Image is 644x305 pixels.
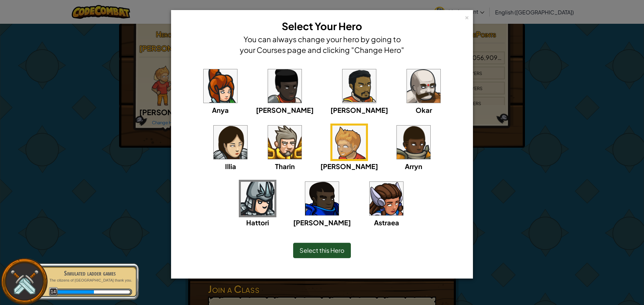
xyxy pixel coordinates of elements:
[268,69,302,103] img: portrait.png
[246,218,269,227] span: Hattori
[374,218,399,227] span: Astraea
[300,246,344,254] span: Select this Hero
[330,106,388,114] span: [PERSON_NAME]
[293,218,351,227] span: [PERSON_NAME]
[225,162,236,170] span: Illia
[305,182,339,215] img: portrait.png
[214,126,247,159] img: portrait.png
[405,162,422,170] span: Arryn
[48,269,132,278] div: Simulated ladder games
[9,266,40,297] img: swords.png
[342,69,376,103] img: portrait.png
[49,287,58,296] span: 14
[275,162,295,170] span: Tharin
[397,126,430,159] img: portrait.png
[332,126,366,159] img: portrait.png
[407,69,440,103] img: portrait.png
[241,182,274,215] img: portrait.png
[320,162,378,170] span: [PERSON_NAME]
[212,106,229,114] span: Anya
[465,13,469,20] div: ×
[370,182,403,215] img: portrait.png
[204,69,237,103] img: portrait.png
[238,19,406,34] h3: Select Your Hero
[256,106,314,114] span: [PERSON_NAME]
[268,126,302,159] img: portrait.png
[238,34,406,55] h4: You can always change your hero by going to your Courses page and clicking "Change Hero"
[416,106,432,114] span: Okar
[48,278,132,283] p: The citizens of [GEOGRAPHIC_DATA] thank you.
